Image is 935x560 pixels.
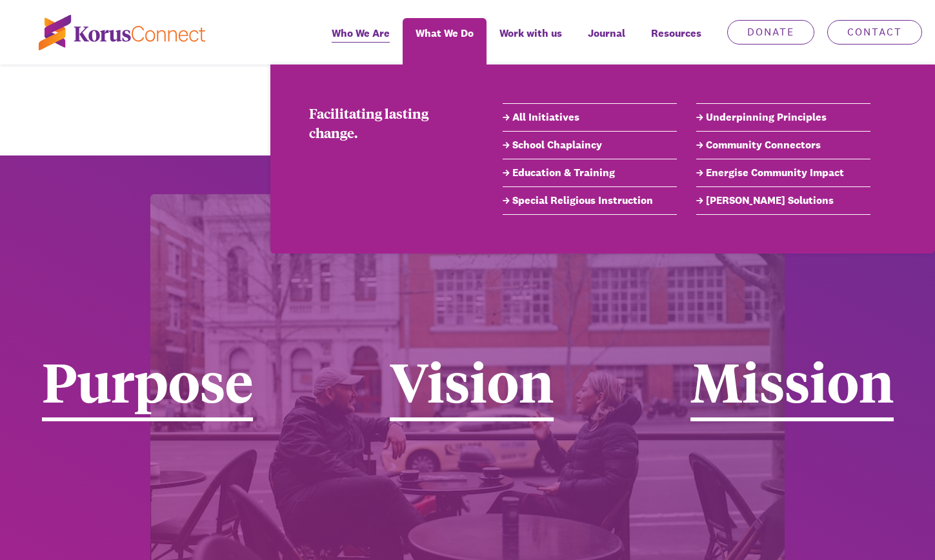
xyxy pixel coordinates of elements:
[390,354,554,421] div: Vision
[416,24,474,43] span: What We Do
[319,18,403,65] a: Who We Are
[827,20,922,45] a: Contact
[309,103,464,142] div: Facilitating lasting change.
[499,24,562,43] span: Work with us
[696,137,870,153] a: Community Connectors
[503,137,677,153] a: School Chaplaincy
[575,18,638,65] a: Journal
[403,18,487,65] a: What We Do
[696,110,870,125] a: Underpinning Principles
[696,193,870,208] a: [PERSON_NAME] Solutions
[696,165,870,181] a: Energise Community Impact
[638,18,714,65] div: Resources
[690,354,894,421] div: Mission
[503,110,677,125] a: All Initiatives
[727,20,814,45] a: Donate
[503,165,677,181] a: Education & Training
[503,193,677,208] a: Special Religious Instruction
[42,354,253,421] div: Purpose
[487,18,575,65] a: Work with us
[588,24,625,43] span: Journal
[332,24,390,43] span: Who We Are
[39,15,205,50] img: korus-connect%2Fc5177985-88d5-491d-9cd7-4a1febad1357_logo.svg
